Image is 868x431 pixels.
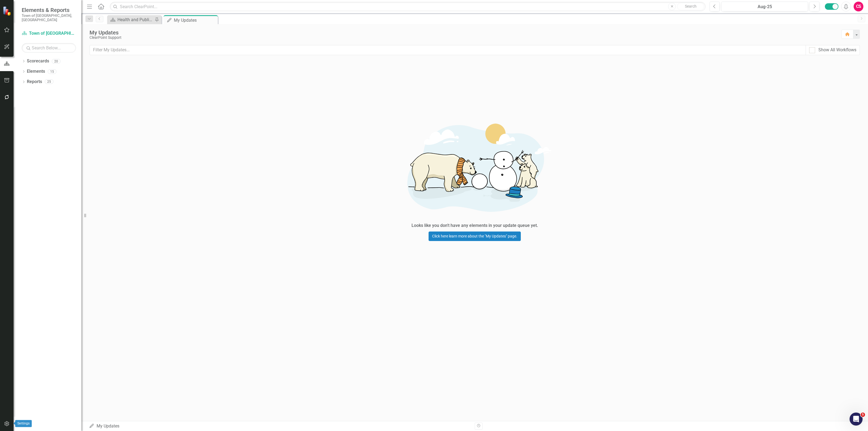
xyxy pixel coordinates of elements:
[22,43,76,53] input: Search Below...
[723,4,806,10] div: Aug-25
[861,413,865,417] span: 5
[393,113,556,221] img: Getting started
[854,2,863,11] button: CS
[411,223,538,229] div: Looks like you don't have any elements in your update queue yet.
[52,59,60,64] div: 20
[108,16,153,23] a: Health and Public Safety
[429,232,521,241] a: Click here learn more about the "My Updates" page.
[89,423,471,429] div: My Updates
[22,30,76,37] a: Town of [GEOGRAPHIC_DATA]
[90,45,806,55] input: Filter My Updates...
[818,47,856,53] div: Show All Workflows
[48,69,56,74] div: 15
[22,13,76,22] small: Town of [GEOGRAPHIC_DATA], [GEOGRAPHIC_DATA]
[27,68,45,75] a: Elements
[90,36,836,40] div: ClearPoint Support
[117,16,153,23] div: Health and Public Safety
[15,420,32,427] div: Settings
[3,6,12,15] img: ClearPoint Strategy
[721,2,808,11] button: Aug-25
[677,3,704,10] button: Search
[174,17,216,24] div: My Updates
[110,2,706,11] input: Search ClearPoint...
[22,7,76,13] span: Elements & Reports
[685,4,697,8] span: Search
[27,58,49,64] a: Scorecards
[90,30,836,36] div: My Updates
[45,80,53,84] div: 25
[850,413,863,426] iframe: Intercom live chat
[27,79,42,85] a: Reports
